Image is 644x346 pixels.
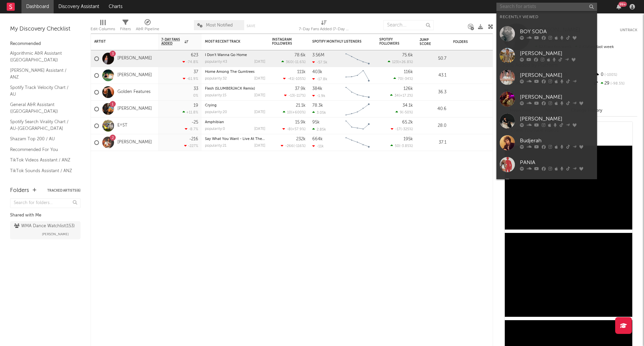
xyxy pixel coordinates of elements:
[394,94,399,98] span: 34
[398,77,402,81] span: 70
[496,23,597,45] a: BOY SODA
[247,24,255,28] button: Save
[205,70,255,74] a: Home Among The Gumtrees
[282,127,306,131] div: ( )
[10,84,74,98] a: Spotify Track Velocity Chart / AU
[14,222,75,230] div: WMA Dance Watchlist ( 153 )
[292,128,305,131] span: +57.9 %
[404,137,413,141] div: 195k
[312,70,322,74] div: 403k
[593,79,637,88] div: 29
[297,70,306,74] div: 111k
[294,77,305,81] span: -105 %
[420,105,446,113] div: 40.6
[91,17,115,36] div: Edit Columns
[453,40,503,44] div: Folders
[500,13,594,21] div: Recently Viewed
[619,2,627,7] div: 99 +
[47,189,80,192] button: Tracked Artists(6)
[401,128,412,131] span: -325 %
[285,144,293,148] span: -266
[117,123,127,129] a: E^ST
[183,77,198,81] div: -61.9 %
[272,38,296,46] div: Instagram Followers
[10,40,80,48] div: Recommended
[91,25,115,33] div: Edit Columns
[390,144,413,148] div: ( )
[254,77,265,81] div: [DATE]
[117,72,152,78] a: [PERSON_NAME]
[254,60,265,64] div: [DATE]
[205,144,226,148] div: popularity: 21
[299,25,349,33] div: 7-Day Fans Added (7-Day Fans Added)
[400,144,412,148] span: -3.85 %
[10,67,74,81] a: [PERSON_NAME] Assistant / ANZ
[117,56,152,61] a: [PERSON_NAME]
[520,93,594,101] div: [PERSON_NAME]
[10,211,80,219] div: Shared with Me
[312,53,324,57] div: 3.56M
[192,120,198,125] div: -25
[205,104,265,107] div: Crying
[400,111,402,114] span: 9
[117,89,151,95] a: Golden Features
[194,70,198,74] div: 37
[161,38,183,46] span: 7-Day Fans Added
[620,27,637,34] button: Untrack
[205,94,226,97] div: popularity: 15
[287,111,291,114] span: 10
[205,70,265,74] div: Home Among The Gumtrees
[120,25,131,33] div: Filters
[395,128,400,131] span: -17
[420,122,446,130] div: 28.0
[312,87,322,91] div: 384k
[283,77,306,81] div: ( )
[281,144,306,148] div: ( )
[420,88,446,96] div: 36.3
[281,60,306,64] div: ( )
[496,154,597,176] a: PANIA
[205,137,301,141] a: Say What You Want - Live At The [GEOGRAPHIC_DATA]
[403,77,412,81] span: -34 %
[312,103,323,108] div: 78.3k
[402,120,413,125] div: 65.2k
[10,198,80,208] input: Search for folders...
[10,221,80,239] a: WMA Dance Watchlist(153)[PERSON_NAME]
[342,84,373,101] svg: Chart title
[205,53,265,57] div: I Don't Wanna Go Home
[299,17,349,36] div: 7-Day Fans Added (7-Day Fans Added)
[520,28,594,36] div: BOY SODA
[120,17,131,36] div: Filters
[520,137,594,145] div: Budjerah
[136,17,159,36] div: A&R Pipeline
[496,176,597,197] a: Balu Brigada
[312,127,326,132] div: 2.85k
[294,53,306,57] div: 78.6k
[420,139,446,147] div: 37.1
[205,127,225,131] div: popularity: 0
[312,40,363,44] div: Spotify Monthly Listeners
[388,60,413,64] div: ( )
[194,103,198,108] div: 19
[312,120,320,125] div: 95k
[191,53,198,57] div: 623
[205,60,227,64] div: popularity: 43
[402,53,413,57] div: 75.6k
[496,88,597,110] a: [PERSON_NAME]
[496,45,597,66] a: [PERSON_NAME]
[205,120,265,124] div: Amphibian
[312,144,324,148] div: -11k
[295,94,305,98] span: -117 %
[603,73,617,77] span: -100 %
[312,137,323,141] div: 664k
[390,93,413,98] div: ( )
[593,70,637,79] div: 0
[420,55,446,63] div: 50.7
[10,135,74,143] a: Shazam Top 200 / AU
[288,94,294,98] span: -13
[292,111,305,114] span: +600 %
[312,94,325,98] div: -1.9k
[205,87,265,91] div: Flesh (SLUMBERJACK Remix)
[117,140,152,145] a: [PERSON_NAME]
[342,67,373,84] svg: Chart title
